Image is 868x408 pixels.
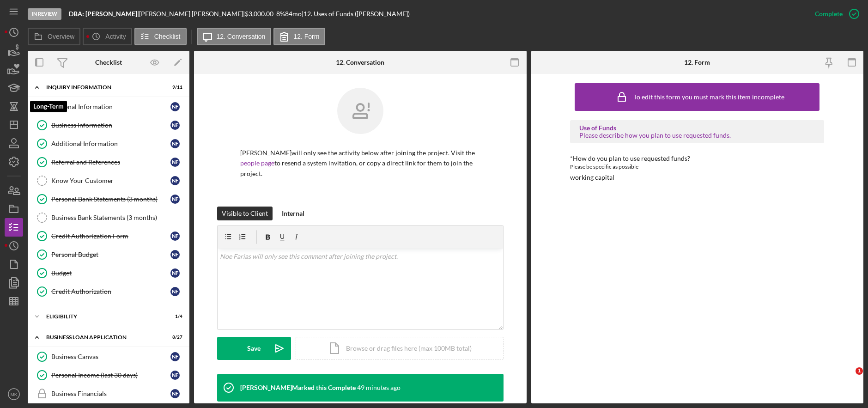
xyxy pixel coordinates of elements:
[32,347,185,366] a: Business CanvasNF
[32,97,185,116] a: Personal InformationNF
[5,385,23,403] button: MK
[28,8,61,20] div: In Review
[48,33,74,40] label: Overview
[166,335,182,340] div: 8 / 27
[240,148,480,179] p: [PERSON_NAME] will only see the activity below after joining the project. Visit the to resend a s...
[170,231,180,241] div: N F
[32,153,185,171] a: Referral and ReferencesNF
[277,207,309,220] button: Internal
[570,155,824,162] div: *How do you plan to use requested funds?
[579,132,815,139] div: Please describe how you plan to use requested funds.
[51,269,170,277] div: Budget
[69,10,139,18] div: |
[336,59,384,66] div: 12. Conversation
[51,214,184,221] div: Business Bank Statements (3 months)
[170,195,180,204] div: N F
[217,207,273,220] button: Visible to Client
[46,85,159,90] div: INQUIRY INFORMATION
[32,171,185,190] a: Know Your CustomerNF
[170,250,180,259] div: N F
[170,371,180,380] div: N F
[170,121,180,130] div: N F
[684,59,710,66] div: 12. Form
[154,33,181,40] label: Checklist
[240,384,356,391] div: [PERSON_NAME] Marked this Complete
[32,366,185,384] a: Personal Income (last 30 days)NF
[357,384,401,391] time: 2025-08-21 15:11
[46,335,159,340] div: BUSINESS LOAN APPLICATION
[217,33,266,40] label: 12. Conversation
[170,268,180,278] div: N F
[633,93,784,101] div: To edit this form you must mark this item incomplete
[245,10,276,18] div: $3,000.00
[51,288,170,295] div: Credit Authorization
[170,176,180,185] div: N F
[170,352,180,361] div: N F
[282,207,304,220] div: Internal
[134,28,187,45] button: Checklist
[815,5,843,23] div: Complete
[51,371,170,379] div: Personal Income (last 30 days)
[32,282,185,301] a: Credit AuthorizationNF
[139,10,245,18] div: [PERSON_NAME] [PERSON_NAME] |
[170,287,180,296] div: N F
[166,85,182,90] div: 9 / 11
[28,28,80,45] button: Overview
[51,177,170,184] div: Know Your Customer
[46,314,159,319] div: ELIGIBILITY
[32,116,185,134] a: Business InformationNF
[51,158,170,166] div: Referral and References
[222,207,268,220] div: Visible to Client
[570,174,614,181] div: working capital
[170,139,180,148] div: N F
[95,59,122,66] div: Checklist
[170,102,180,111] div: N F
[240,159,274,167] a: people page
[197,28,272,45] button: 12. Conversation
[806,5,863,23] button: Complete
[166,314,182,319] div: 1 / 4
[273,28,325,45] button: 12. Form
[51,251,170,258] div: Personal Budget
[170,389,180,398] div: N F
[32,227,185,245] a: Credit Authorization FormNF
[11,392,18,397] text: MK
[302,10,410,18] div: | 12. Uses of Funds ([PERSON_NAME])
[51,232,170,240] div: Credit Authorization Form
[217,337,291,360] button: Save
[83,28,132,45] button: Activity
[570,162,824,171] div: Please be specific as possible
[837,367,859,390] iframe: Intercom live chat
[32,208,185,227] a: Business Bank Statements (3 months)
[51,353,170,360] div: Business Canvas
[51,390,170,397] div: Business Financials
[276,10,285,18] div: 8 %
[51,140,170,147] div: Additional Information
[32,264,185,282] a: BudgetNF
[69,10,137,18] b: DBA: [PERSON_NAME]
[293,33,319,40] label: 12. Form
[579,124,815,132] div: Use of Funds
[32,245,185,264] a: Personal BudgetNF
[51,195,170,203] div: Personal Bank Statements (3 months)
[170,158,180,167] div: N F
[51,122,170,129] div: Business Information
[32,384,185,403] a: Business FinancialsNF
[51,103,170,110] div: Personal Information
[285,10,302,18] div: 84 mo
[32,190,185,208] a: Personal Bank Statements (3 months)NF
[32,134,185,153] a: Additional InformationNF
[856,367,863,375] span: 1
[247,337,261,360] div: Save
[105,33,126,40] label: Activity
